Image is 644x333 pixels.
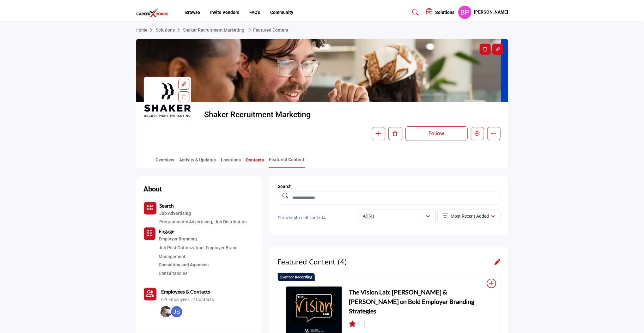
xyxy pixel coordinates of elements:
h2: About [144,184,162,194]
button: Show hide supplier dropdown [458,5,472,19]
button: More details [487,127,501,140]
span: Shaker Recruitment Marketing [204,110,347,120]
a: Browse [185,10,200,15]
button: Category Icon [144,227,155,240]
h5: [PERSON_NAME] [474,9,508,15]
div: Solutions [426,9,455,16]
a: Employer Branding [159,235,254,243]
button: Like [388,127,402,140]
p: Showing results out of [278,215,354,221]
a: Featured Content [246,27,289,33]
b: Engage [159,228,174,234]
a: Solutions [156,27,183,33]
button: Most Recent Added [437,209,501,223]
a: Search [406,7,423,17]
a: The Vision Lab: [PERSON_NAME] & [PERSON_NAME] on Bold Employer Branding Strategies [349,287,493,316]
a: Job Distribution [215,219,247,224]
a: Consulting and Agencies [159,261,254,269]
a: FAQ's [249,10,260,15]
a: Shaker Recruitment Marketing [183,27,245,33]
div: Expert services and agencies providing strategic advice and solutions in talent acquisition and m... [159,261,254,269]
a: Link of redirect to contact page [144,288,156,300]
a: 0-1 Employees | 2 Contacts [161,297,214,303]
b: Search [160,203,174,209]
div: Platforms and strategies for advertising job openings to attract a wide range of qualified candid... [160,209,247,218]
h5: Solutions [435,9,455,15]
p: Event or Recording [280,274,312,280]
img: Kate P. [160,306,172,318]
button: Edit company [471,127,484,140]
button: Category Icon [144,202,156,215]
div: Strategies and tools dedicated to creating and maintaining a strong, positive employer brand. [159,235,254,243]
button: Follow [405,126,468,141]
img: site Logo [136,7,172,18]
a: Employees & Contacts [161,288,210,295]
a: Overview [155,157,175,168]
a: Community [270,10,293,15]
b: Employees & Contacts [161,288,210,294]
a: Employer Brand Management [159,245,238,259]
div: Aspect Ratio:6:1,Size:1200x200px [492,44,503,55]
p: All (4) [363,213,374,220]
a: Job Advertising [160,209,247,218]
a: Engage [159,229,174,234]
a: Programmatic Advertising, [160,219,213,224]
a: Invite Vendors [210,10,239,15]
p: Most Recent Added [451,213,489,220]
a: Job Post Optimization, [159,245,204,250]
a: Consultancies [159,271,187,276]
div: Aspect Ratio:1:1,Size:400x400px [178,79,189,90]
a: Activity & Updates [179,157,216,168]
h1: Search [278,184,501,189]
img: Joe S. [171,306,182,318]
span: 4 [295,215,297,220]
button: Contact-Employee Icon [144,288,156,300]
a: Home [136,27,156,33]
a: Featured Content [269,156,305,168]
a: Locations [221,157,241,168]
h2: Featured Content (4) [278,258,347,266]
span: 4 [323,215,326,220]
a: Search [160,203,174,209]
a: Contacts [246,157,264,168]
button: All (4) [358,209,436,223]
span: 1 [358,320,361,327]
